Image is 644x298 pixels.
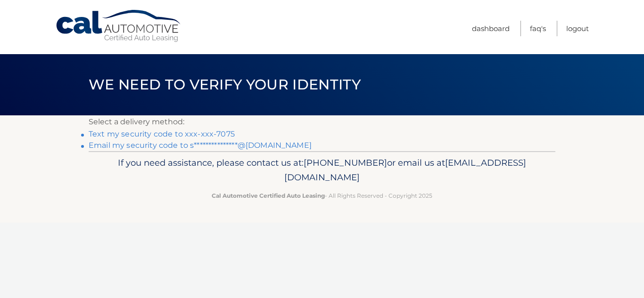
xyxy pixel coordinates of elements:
a: FAQ's [530,21,546,36]
a: Logout [566,21,589,36]
a: Text my security code to xxx-xxx-7075 [89,129,235,138]
a: Dashboard [472,21,510,36]
p: If you need assistance, please contact us at: or email us at [95,155,549,185]
a: Cal Automotive [55,9,182,43]
p: Select a delivery method: [89,115,555,129]
p: - All Rights Reserved - Copyright 2025 [95,191,549,201]
span: [PHONE_NUMBER] [304,157,387,168]
span: We need to verify your identity [89,76,361,93]
strong: Cal Automotive Certified Auto Leasing [212,192,325,199]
